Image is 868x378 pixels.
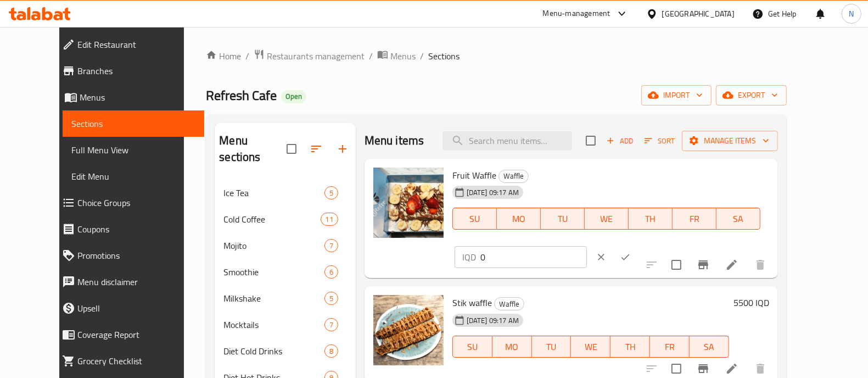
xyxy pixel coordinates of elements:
[324,186,338,199] div: items
[452,336,492,358] button: SU
[215,259,355,285] div: Smoothie6
[650,88,703,102] span: import
[53,190,204,216] a: Choice Groups
[532,336,572,358] button: TU
[223,213,320,226] span: Cold Coffee
[373,295,444,365] img: Stik waffle
[324,344,338,358] div: items
[281,90,306,103] div: Open
[682,131,778,151] button: Manage items
[325,267,338,277] span: 6
[725,88,778,102] span: export
[457,211,492,227] span: SU
[215,232,355,259] div: Mojito7
[716,208,760,230] button: SA
[206,49,241,63] a: Home
[324,265,338,279] div: items
[281,92,306,101] span: Open
[223,344,324,358] span: Diet Cold Drinks
[725,362,738,375] a: Edit menu item
[53,31,204,58] a: Edit Restaurant
[365,132,424,149] h2: Menu items
[501,211,536,227] span: MO
[457,339,488,355] span: SU
[650,336,690,358] button: FR
[53,242,204,269] a: Promotions
[325,188,338,198] span: 5
[462,187,523,198] span: [DATE] 09:17 AM
[633,211,668,227] span: TH
[575,339,606,355] span: WE
[206,83,277,108] span: Refresh Cafe
[53,321,204,348] a: Coverage Report
[492,336,532,358] button: MO
[223,186,324,199] span: Ice Tea
[747,252,774,278] button: delete
[462,251,476,264] p: IQD
[589,245,613,269] button: clear
[579,129,602,152] span: Select section
[499,170,529,183] div: Waffle
[53,295,204,321] a: Upsell
[541,208,585,230] button: TU
[53,269,204,295] a: Menu disclaimer
[215,285,355,312] div: Milkshake5
[254,49,365,63] a: Restaurants management
[325,320,338,330] span: 7
[733,295,769,310] h6: 5500 IQD
[77,302,195,315] span: Upsell
[849,8,854,20] span: N
[654,339,685,355] span: FR
[223,239,324,252] span: Mojito
[223,265,324,279] div: Smoothie
[691,134,769,148] span: Manage items
[77,328,195,341] span: Coverage Report
[462,315,523,326] span: [DATE] 09:17 AM
[369,49,373,63] li: /
[325,293,338,304] span: 5
[613,245,637,269] button: ok
[324,292,338,305] div: items
[325,346,338,357] span: 8
[77,64,195,77] span: Branches
[215,180,355,206] div: Ice Tea5
[642,132,677,149] button: Sort
[716,85,787,105] button: export
[71,117,195,130] span: Sections
[605,135,635,147] span: Add
[63,137,204,163] a: Full Menu View
[629,208,673,230] button: TH
[452,167,496,184] span: Fruit Waffle
[690,336,729,358] button: SA
[637,132,682,149] span: Sort items
[428,49,460,63] span: Sections
[420,49,424,63] li: /
[223,292,324,305] span: Milkshake
[325,241,338,251] span: 7
[324,318,338,331] div: items
[602,132,637,149] span: Add item
[673,208,716,230] button: FR
[245,49,249,63] li: /
[53,348,204,374] a: Grocery Checklist
[499,170,528,182] span: Waffle
[63,163,204,190] a: Edit Menu
[452,208,497,230] button: SU
[280,137,303,160] span: Select all sections
[585,208,629,230] button: WE
[77,223,195,236] span: Coupons
[303,136,329,162] span: Sort sections
[223,318,324,331] span: Mocktails
[321,213,338,226] div: items
[536,339,567,355] span: TU
[215,206,355,232] div: Cold Coffee11
[602,132,637,149] button: Add
[267,49,365,63] span: Restaurants management
[495,298,524,310] span: Waffle
[63,110,204,137] a: Sections
[377,49,416,63] a: Menus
